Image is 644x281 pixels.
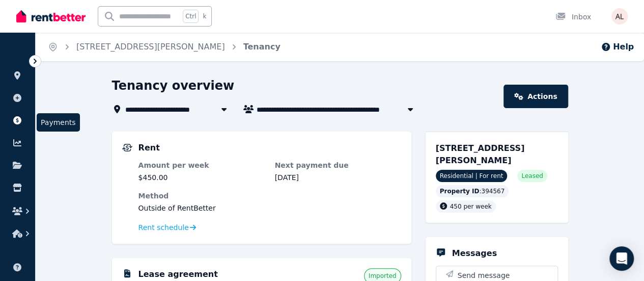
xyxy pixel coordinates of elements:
[275,160,401,170] dt: Next payment due
[122,144,132,151] img: Rental Payments
[138,222,197,233] a: Rent schedule
[521,172,543,180] span: Leased
[452,247,497,260] h5: Messages
[138,160,265,170] dt: Amount per week
[503,85,568,108] a: Actions
[611,8,628,24] img: Alex Leahy
[76,42,225,52] a: [STREET_ADDRESS][PERSON_NAME]
[138,191,401,201] dt: Method
[138,142,160,154] h5: Rent
[36,33,293,61] nav: Breadcrumb
[601,41,634,53] button: Help
[138,268,218,280] h5: Lease agreement
[16,9,86,24] img: RentBetter
[203,12,206,20] span: k
[275,172,401,183] dd: [DATE]
[440,187,480,195] span: Property ID
[138,222,189,233] span: Rent schedule
[555,12,591,22] div: Inbox
[37,113,80,132] span: Payments
[183,10,199,23] span: Ctrl
[243,42,281,52] a: Tenancy
[458,270,510,280] span: Send message
[138,203,401,213] dd: Outside of RentBetter
[609,246,634,271] div: Open Intercom Messenger
[436,170,508,182] span: Residential | For rent
[436,143,525,165] span: [STREET_ADDRESS][PERSON_NAME]
[369,272,397,280] span: Imported
[436,185,509,197] div: : 394567
[112,78,235,94] h1: Tenancy overview
[138,172,265,183] dd: $450.00
[450,203,492,210] span: 450 per week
